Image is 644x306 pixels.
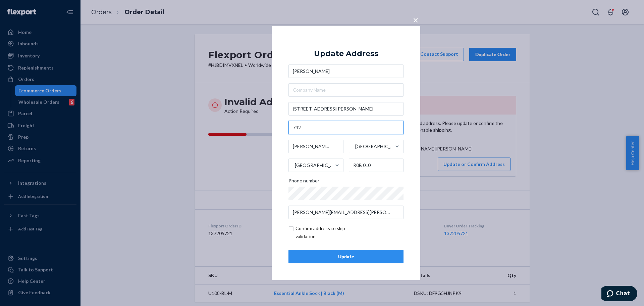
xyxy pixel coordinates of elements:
div: Update [294,253,398,260]
span: Phone number [288,177,319,187]
button: Update [288,250,404,263]
input: ZIP Code [349,159,404,172]
input: First & Last Name [288,64,404,78]
span: × [413,14,418,25]
input: Street Address 2 (Optional) [288,121,404,134]
iframe: Opens a widget where you can chat to one of our agents [601,286,637,303]
input: Email (Only Required for International) [288,206,404,219]
div: Update Address [314,49,378,57]
input: City [288,140,343,153]
input: Street Address [288,102,404,116]
div: [GEOGRAPHIC_DATA] [355,143,395,150]
input: Company Name [288,83,404,97]
div: [GEOGRAPHIC_DATA] [295,162,334,169]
